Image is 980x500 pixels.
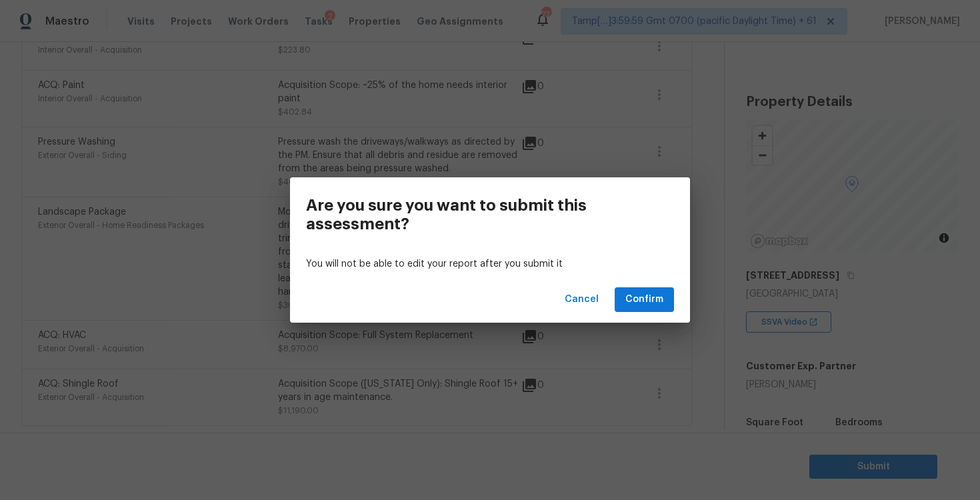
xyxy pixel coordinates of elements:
[306,196,614,233] h3: Are you sure you want to submit this assessment?
[625,291,663,308] span: Confirm
[565,291,599,308] span: Cancel
[559,287,604,312] button: Cancel
[615,287,674,312] button: Confirm
[306,257,674,271] p: You will not be able to edit your report after you submit it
